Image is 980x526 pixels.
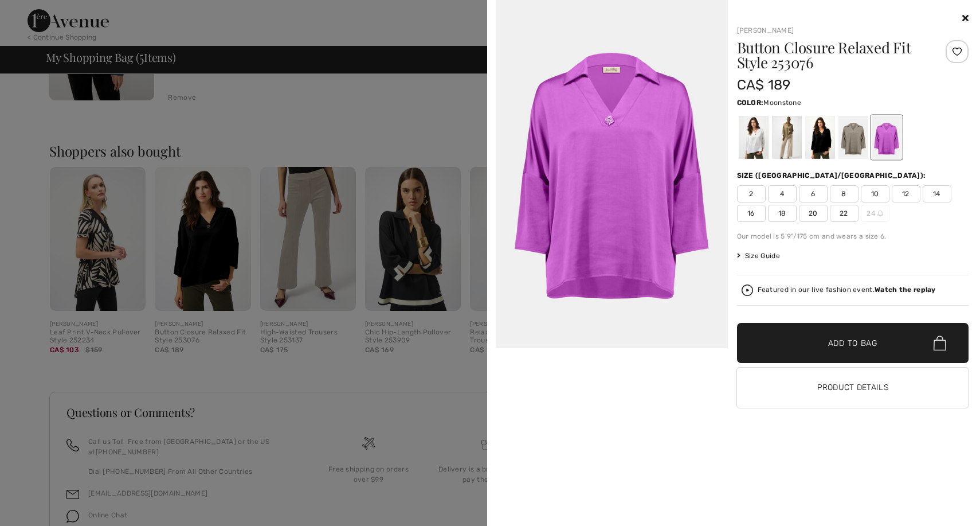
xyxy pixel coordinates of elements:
[737,251,780,261] span: Size Guide
[861,185,889,202] span: 10
[737,323,969,363] button: Add to Bag
[805,116,834,159] div: Black
[737,205,766,222] span: 16
[923,185,951,202] span: 14
[871,116,901,159] div: Cosmos
[737,26,794,34] a: [PERSON_NAME]
[828,337,877,349] span: Add to Bag
[737,170,928,181] div: Size ([GEOGRAPHIC_DATA]/[GEOGRAPHIC_DATA]):
[861,205,889,222] span: 24
[934,336,946,350] img: Bag.svg
[768,185,797,202] span: 4
[737,231,969,241] div: Our model is 5'9"/175 cm and wears a size 6.
[830,205,859,222] span: 22
[737,368,969,408] button: Product Details
[771,116,801,159] div: Java
[737,40,930,70] h1: Button Closure Relaxed Fit Style 253076
[830,185,859,202] span: 8
[799,205,828,222] span: 20
[877,211,883,216] img: ring-m.svg
[27,8,50,18] span: Chat
[892,185,920,202] span: 12
[768,205,797,222] span: 18
[799,185,828,202] span: 6
[737,77,791,93] span: CA$ 189
[838,116,868,159] div: Moonstone
[758,286,936,294] div: Featured in our live fashion event.
[742,285,753,296] img: Watch the replay
[738,116,768,159] div: Vanilla 30
[763,99,801,107] span: Moonstone
[875,286,936,294] strong: Watch the replay
[737,99,764,107] span: Color:
[737,185,766,202] span: 2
